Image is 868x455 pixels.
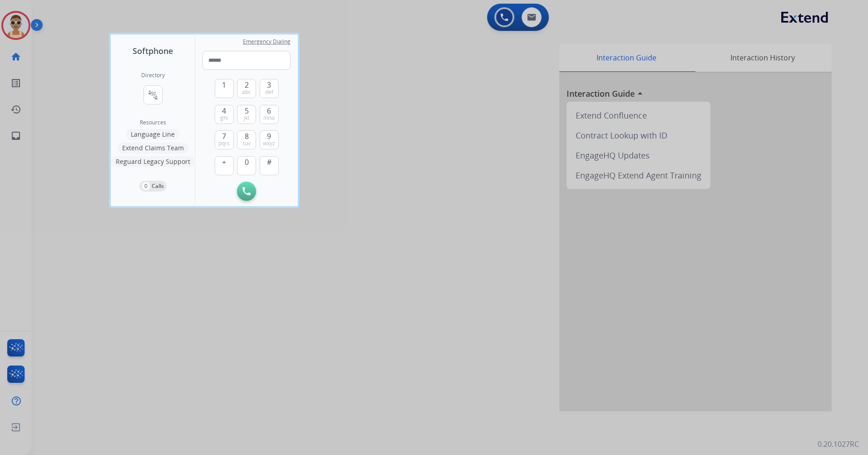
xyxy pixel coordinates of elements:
p: Calls [152,182,164,190]
button: # [260,156,279,175]
span: tuv [243,140,251,147]
button: Extend Claims Team [118,143,188,153]
button: 8tuv [237,130,256,149]
button: 0Calls [139,181,167,192]
mat-icon: connect_without_contact [148,89,158,100]
p: 0 [142,182,150,190]
span: Softphone [133,45,173,57]
span: def [265,89,273,96]
span: # [267,157,271,168]
span: 1 [222,79,226,90]
button: 4ghi [215,105,234,124]
button: 0 [237,156,256,175]
button: 5jkl [237,105,256,124]
button: + [215,156,234,175]
p: 0.20.1027RC [818,439,859,450]
button: 9wxyz [260,130,279,149]
span: 9 [267,131,271,142]
span: 6 [267,105,271,116]
img: call-button [242,187,251,195]
button: 7pqrs [215,130,234,149]
span: Resources [140,119,166,126]
span: Emergency Dialing [243,38,291,45]
span: wxyz [263,140,275,147]
span: jkl [244,114,249,122]
span: 3 [267,79,271,90]
button: 6mno [260,105,279,124]
button: Language Line [126,129,179,140]
span: pqrs [218,140,230,147]
button: 2abc [237,79,256,98]
span: 0 [245,157,249,168]
span: mno [263,114,275,122]
span: abc [242,89,251,96]
h2: Directory [141,72,165,79]
button: 1 [215,79,234,98]
span: 8 [245,131,249,142]
span: 2 [245,79,249,90]
span: ghi [220,114,228,122]
span: + [222,157,226,168]
span: 5 [245,105,249,116]
button: Reguard Legacy Support [111,156,195,167]
span: 7 [222,131,226,142]
span: 4 [222,105,226,116]
button: 3def [260,79,279,98]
